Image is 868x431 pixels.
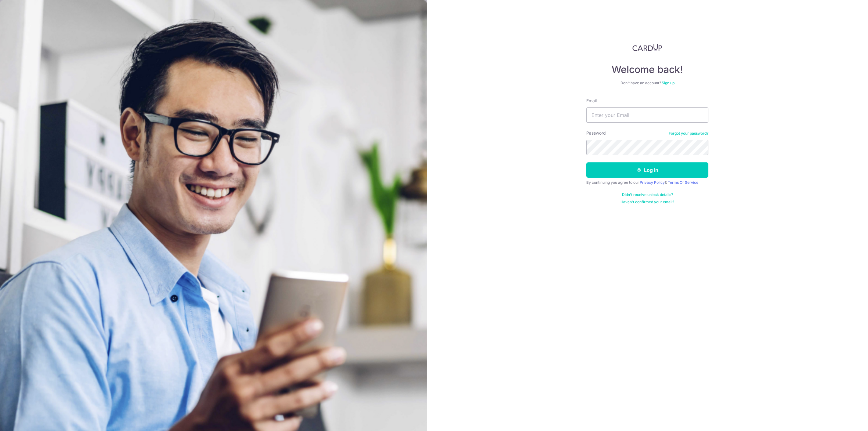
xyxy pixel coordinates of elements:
[586,162,708,178] button: Log in
[620,200,674,205] a: Haven't confirmed your email?
[586,107,708,123] input: Enter your Email
[640,180,665,185] a: Privacy Policy
[586,63,708,76] h4: Welcome back!
[669,131,708,136] a: Forgot your password?
[632,44,662,51] img: CardUp Logo
[586,180,708,185] div: By continuing you agree to our &
[662,81,675,85] a: Sign up
[668,180,698,185] a: Terms Of Service
[622,192,673,197] a: Didn't receive unlock details?
[586,81,708,85] div: Don’t have an account?
[586,98,597,104] label: Email
[586,130,606,136] label: Password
